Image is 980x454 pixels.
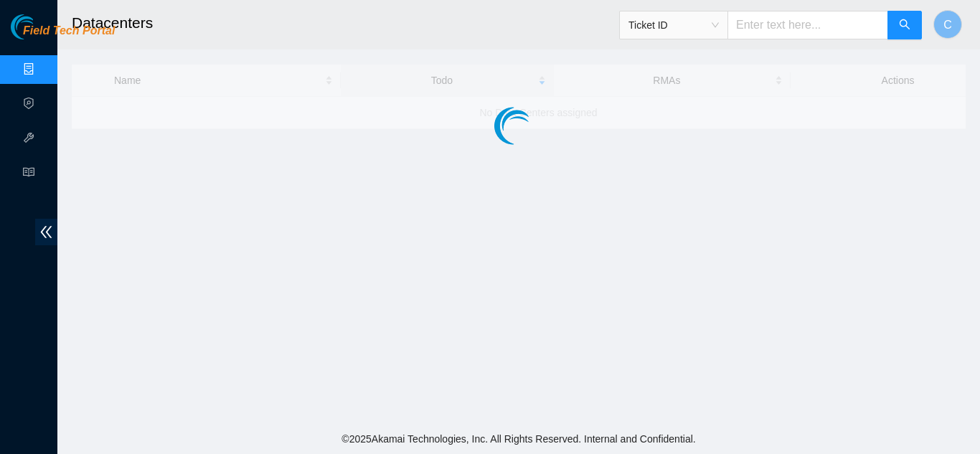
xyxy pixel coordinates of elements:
[23,160,34,189] span: read
[943,16,952,34] span: C
[23,24,115,38] span: Field Tech Portal
[35,219,57,245] span: double-left
[933,10,962,39] button: C
[57,424,980,454] footer: © 2025 Akamai Technologies, Inc. All Rights Reserved. Internal and Confidential.
[887,11,922,39] button: search
[11,14,72,39] img: Akamai Technologies
[899,19,910,32] span: search
[11,26,115,44] a: Akamai TechnologiesField Tech Portal
[727,11,888,39] input: Enter text here...
[628,14,719,36] span: Ticket ID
